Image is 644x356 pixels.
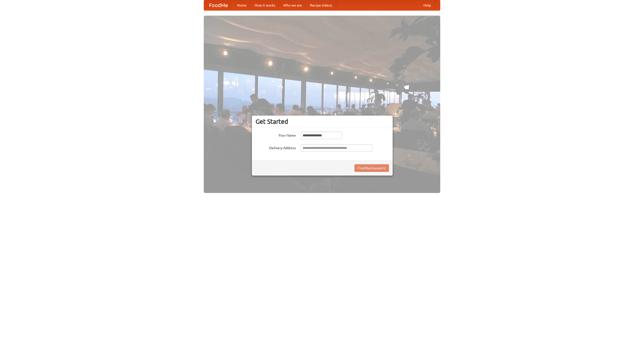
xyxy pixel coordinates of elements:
a: Help [419,0,435,10]
a: FoodMe [204,0,233,10]
a: Recipe videos [306,0,336,10]
button: Find Restaurants! [354,164,389,172]
a: Home [233,0,251,10]
label: Delivery Address [256,144,296,150]
h3: Get Started [256,118,389,125]
a: Who we are [279,0,306,10]
a: How it works [251,0,279,10]
label: Your Name [256,132,296,138]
